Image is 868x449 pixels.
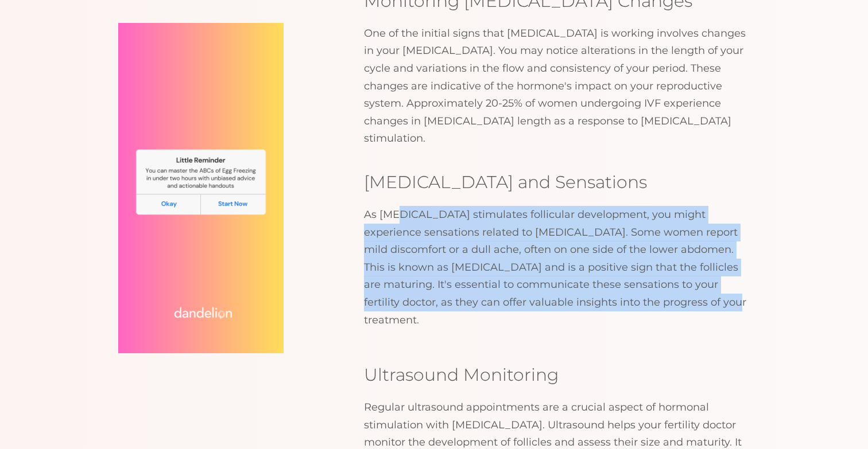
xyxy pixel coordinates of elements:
p: As [MEDICAL_DATA] stimulates follicular development, you might experience sensations related to [... [364,206,750,329]
img: dandelion-egg-freezing-reminder [118,23,284,353]
p: One of the initial signs that [MEDICAL_DATA] is working involves changes in your [MEDICAL_DATA]. ... [364,25,750,147]
h3: Ultrasound Monitoring [364,363,750,387]
h3: [MEDICAL_DATA] and Sensations [364,170,750,194]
